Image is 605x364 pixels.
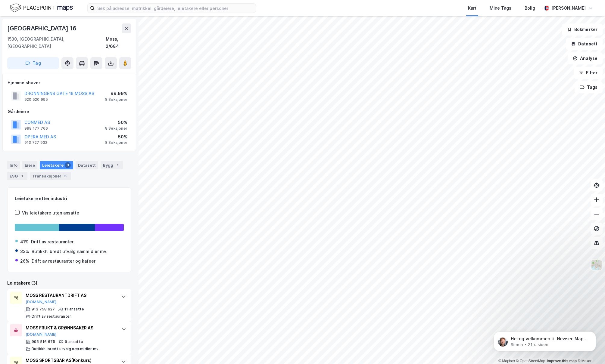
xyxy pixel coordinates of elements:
a: Improve this map [547,359,577,363]
div: 33% [20,248,29,255]
div: Vis leietakere uten ansatte [22,209,79,217]
img: logo.f888ab2527a4732fd821a326f86c7f29.svg [10,3,73,13]
button: Tags [575,81,603,93]
div: Mine Tags [490,5,511,12]
button: Filter [574,67,603,79]
div: Leietakere [40,161,73,169]
button: Bokmerker [562,23,603,35]
div: Eiere [22,161,37,169]
iframe: Intercom notifications melding [485,319,605,361]
a: OpenStreetMap [516,359,545,363]
div: MOSS RESTAURANTDRIFT AS [26,292,115,299]
div: 913 727 932 [24,140,47,145]
a: Mapbox [498,359,515,363]
div: Transaksjoner [30,172,71,180]
div: 1530, [GEOGRAPHIC_DATA], [GEOGRAPHIC_DATA] [7,35,106,50]
div: [PERSON_NAME] [551,5,586,12]
div: Bygg [101,161,123,169]
div: Moss, 2/684 [106,35,131,50]
button: [DOMAIN_NAME] [26,332,57,337]
div: 11 ansatte [64,307,84,312]
div: Gårdeiere [8,108,131,115]
button: Tag [7,57,59,69]
div: Info [7,161,20,169]
div: 995 516 675 [32,339,55,344]
div: MOSS SPORTSBAR AS (Konkurs) [26,357,115,364]
div: 50% [105,133,127,140]
div: 8 Seksjoner [105,126,127,131]
div: Hjemmelshaver [8,79,131,86]
div: 8 Seksjoner [105,140,127,145]
div: Drift av restauranter [31,238,73,245]
button: [DOMAIN_NAME] [26,300,57,304]
div: 8 Seksjoner [105,97,127,102]
div: Bolig [525,5,535,12]
div: 41% [20,238,29,245]
div: Butikkh. bredt utvalg nær.midler mv. [32,248,108,255]
div: 1 [114,162,120,168]
div: Butikkh. bredt utvalg nær.midler mv. [32,347,99,351]
div: 998 177 766 [24,126,48,131]
img: Z [591,259,602,270]
div: Datasett [76,161,98,169]
div: 9 ansatte [65,339,83,344]
div: Leietakere (3) [7,279,131,287]
button: Datasett [566,38,603,50]
div: Drift av restauranter [32,314,71,319]
div: [GEOGRAPHIC_DATA] 16 [7,23,78,33]
button: Analyse [568,52,603,64]
div: Kart [468,5,476,12]
div: 920 520 995 [24,97,48,102]
div: 3 [65,162,71,168]
div: 99.99% [105,90,127,97]
div: 913 758 927 [32,307,55,312]
div: 50% [105,119,127,126]
div: 26% [20,258,29,265]
div: MOSS FRUKT & GRØNNSAKER AS [26,324,115,332]
div: Drift av restauranter og kafeer [32,258,95,265]
div: ESG [7,172,27,180]
div: 15 [63,173,69,179]
div: 1 [19,173,25,179]
div: Leietakere etter industri [15,195,124,202]
input: Søk på adresse, matrikkel, gårdeiere, leietakere eller personer [95,4,256,13]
